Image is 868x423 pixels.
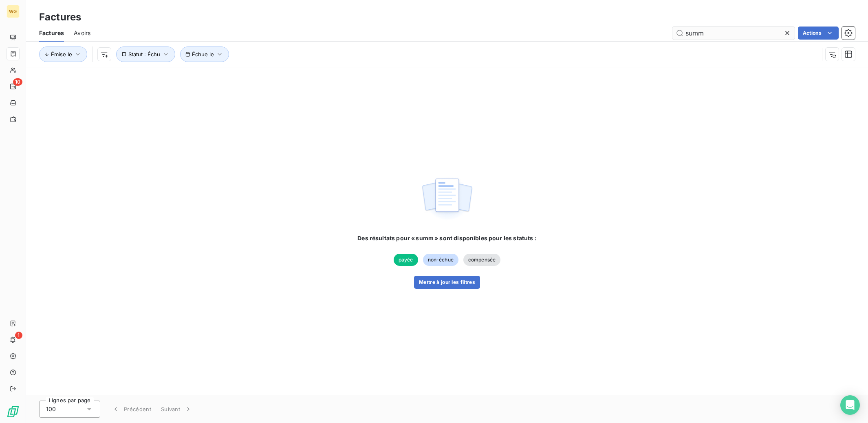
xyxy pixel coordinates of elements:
[13,78,22,86] span: 10
[357,234,536,242] span: Des résultats pour « summ » sont disponibles pour les statuts :
[7,5,20,18] div: WG
[116,47,175,62] button: Statut : Échu
[414,276,480,289] button: Mettre à jour les filtres
[39,10,81,24] h3: Factures
[7,80,19,93] a: 10
[7,405,20,418] img: Logo LeanPay
[39,47,87,62] button: Émise le
[180,47,229,62] button: Échue le
[798,27,839,40] button: Actions
[423,254,458,266] span: non-échue
[46,405,56,413] span: 100
[672,27,795,40] input: Rechercher
[39,29,64,37] span: Factures
[156,401,197,418] button: Suivant
[15,332,22,339] span: 1
[421,174,473,224] img: empty state
[840,395,860,415] div: Open Intercom Messenger
[51,51,72,58] span: Émise le
[74,29,90,37] span: Avoirs
[192,51,214,58] span: Échue le
[128,51,160,58] span: Statut : Échu
[463,254,500,266] span: compensée
[107,401,156,418] button: Précédent
[394,254,418,266] span: payée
